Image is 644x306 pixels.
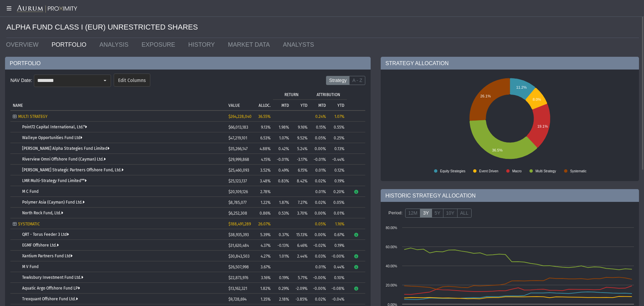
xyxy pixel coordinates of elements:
a: ANALYSIS [94,38,137,51]
span: 1.22% [261,200,271,205]
p: MTD [281,103,289,108]
label: ALL [457,209,472,218]
text: 19.1% [537,124,548,128]
td: 0.05% [328,197,347,208]
td: 0.44% [328,261,347,272]
span: $30,843,503 [228,254,250,259]
td: 0.29% [273,283,291,294]
a: M C Fund [22,189,39,194]
td: 0.19% [273,272,291,283]
text: Event Driven [479,169,498,173]
span: 3.48% [260,179,271,183]
td: 5.71% [291,272,310,283]
span: $29,999,868 [228,157,249,162]
a: QRT - Torus Feeder 3 Ltd [22,232,69,237]
p: NAME [13,103,23,108]
a: Polymer Asia (Cayman) Fund Ltd. [22,200,85,205]
td: Column MTD [273,99,291,110]
span: $47,219,101 [228,136,247,140]
span: 4.15% [261,157,271,162]
td: 0.19% [328,240,347,251]
span: $6,252,308 [228,211,247,216]
span: $264,228,040 [228,114,252,119]
a: Xantium Partners Fund Ltd [22,254,72,258]
a: [PERSON_NAME] Alpha Strategies Fund Limited [22,146,109,151]
span: $66,013,183 [228,125,248,130]
td: 0.02% [310,197,328,208]
div: 0.05% [312,222,326,226]
span: 0.86% [260,211,271,216]
td: Column ALLOC. [251,89,273,110]
dx-button: Edit Columns [114,74,150,87]
td: 0.49% [273,165,291,175]
label: 5Y [432,209,443,218]
div: Period: [386,207,405,219]
span: $22,873,976 [228,275,248,280]
td: 0.01% [328,208,347,218]
text: Equity Strategies [440,169,466,173]
td: 0.05% [310,132,328,143]
td: Column MTD [310,99,328,110]
span: 3.52% [260,168,271,173]
span: 6.53% [260,136,271,140]
td: 0.00% [310,208,328,218]
td: 2.44% [291,251,310,261]
td: 0.10% [328,272,347,283]
td: 0.53% [273,208,291,218]
td: 0.00% [310,143,328,154]
td: 0.01% [310,261,328,272]
span: 2.78% [260,189,271,194]
div: NAV Date: [10,75,34,86]
span: 26.07% [258,222,271,226]
td: 0.37% [273,229,291,240]
td: 1.87% [273,197,291,208]
div: STRATEGY ALLOCATION [381,57,639,70]
span: 4.37% [261,243,271,248]
text: 60.00% [386,245,397,249]
td: 0.55% [328,122,347,132]
span: 3.67% [261,265,271,269]
span: $26,507,998 [228,265,249,269]
td: 0.00% [310,229,328,240]
a: Aquatic Argo Offshore Fund LP [22,286,80,291]
td: 0.25% [328,132,347,143]
td: 6.15% [291,165,310,175]
td: -0.08% [328,283,347,294]
span: $20,109,126 [228,189,248,194]
td: -0.13% [273,240,291,251]
p: YTD [337,103,344,108]
td: 3.70% [291,208,310,218]
span: $25,460,093 [228,168,249,173]
a: Walleye Opportunities Fund Ltd [22,135,82,140]
td: 0.01% [310,186,328,197]
td: 1.01% [273,251,291,261]
td: 7.27% [291,197,310,208]
a: ANALYSTS [278,38,322,51]
span: $13,162,321 [228,286,247,291]
text: 36.5% [492,148,502,152]
text: 20.00% [386,283,397,287]
td: 5.24% [291,143,310,154]
label: 12M [405,209,420,218]
td: 0.67% [328,229,347,240]
p: VALUE [228,103,240,108]
td: 0.19% [328,175,347,186]
img: Aurum-Proximity%20white.svg [17,5,77,13]
text: 11.2% [516,85,527,89]
span: 1.82% [260,286,271,291]
td: Column NAME [10,89,226,110]
label: A - Z [349,76,365,85]
td: -0.00% [310,272,328,283]
span: $31,620,484 [228,243,249,248]
td: 8.42% [291,175,310,186]
td: 0.83% [273,175,291,186]
span: 3.16% [261,275,271,280]
a: M V Fund [22,264,39,269]
div: ALPHA FUND CLASS I (EUR) UNRESTRICTED SHARES [6,17,639,38]
td: 0.42% [273,143,291,154]
td: Column VALUE [226,89,251,110]
td: 15.13% [291,229,310,240]
td: Column YTD [291,99,310,110]
td: 0.13% [328,143,347,154]
span: 9.13% [261,125,271,130]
